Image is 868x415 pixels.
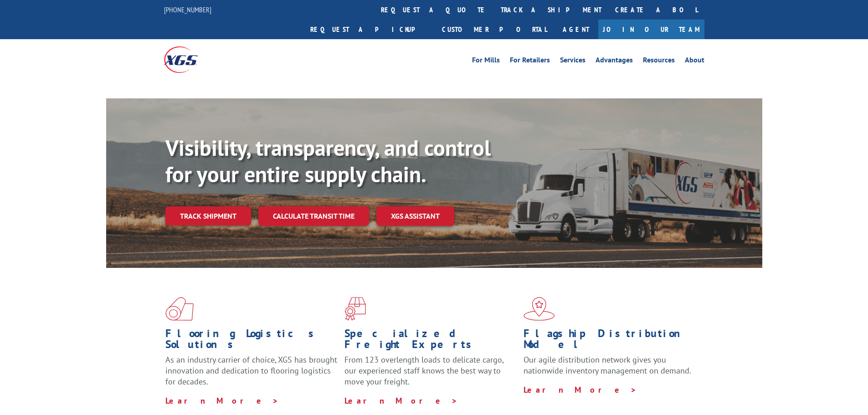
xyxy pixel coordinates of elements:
[685,56,704,67] a: About
[524,354,691,376] span: Our agile distribution network gives you nationwide inventory management on demand.
[435,20,554,39] a: Customer Portal
[554,20,598,39] a: Agent
[165,206,251,225] a: Track shipment
[376,206,454,226] a: XGS ASSISTANT
[598,20,704,39] a: Join Our Team
[524,328,696,354] h1: Flagship Distribution Model
[258,206,369,226] a: Calculate transit time
[165,133,491,188] b: Visibility, transparency, and control for your entire supply chain.
[303,20,435,39] a: Request a pickup
[344,395,458,406] a: Learn More >
[344,328,517,354] h1: Specialized Freight Experts
[165,297,194,321] img: xgs-icon-total-supply-chain-intelligence-red
[524,297,555,321] img: xgs-icon-flagship-distribution-model-red
[472,56,500,67] a: For Mills
[165,328,338,354] h1: Flooring Logistics Solutions
[165,354,337,387] span: As an industry carrier of choice, XGS has brought innovation and dedication to flooring logistics...
[524,384,637,395] a: Learn More >
[596,56,633,67] a: Advantages
[165,395,279,406] a: Learn More >
[344,354,517,395] p: From 123 overlength loads to delicate cargo, our experienced staff knows the best way to move you...
[510,56,550,67] a: For Retailers
[560,56,586,67] a: Services
[643,56,675,67] a: Resources
[344,297,366,321] img: xgs-icon-focused-on-flooring-red
[164,5,211,14] a: [PHONE_NUMBER]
